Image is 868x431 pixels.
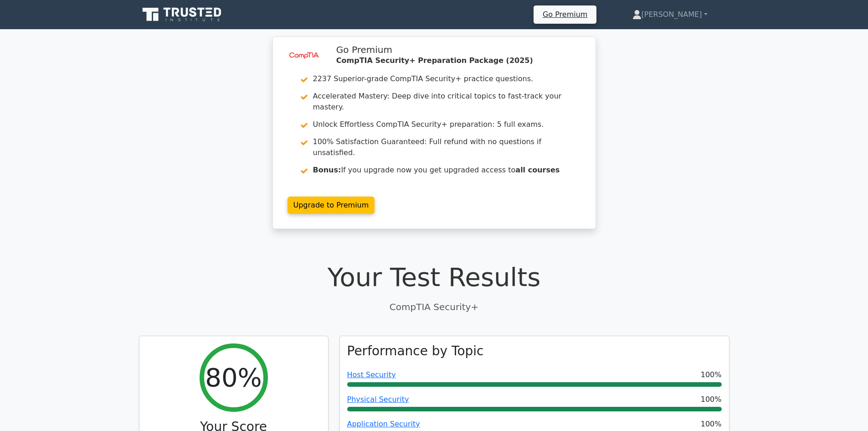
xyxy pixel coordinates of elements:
h2: 80% [205,362,262,393]
span: 100% [701,394,722,405]
a: Host Security [347,370,396,379]
a: [PERSON_NAME] [611,5,729,24]
p: CompTIA Security+ [139,300,729,314]
a: Upgrade to Premium [288,197,375,214]
a: Physical Security [347,395,409,404]
span: 100% [701,419,722,430]
a: Go Premium [537,8,593,21]
a: Application Security [347,420,420,428]
h1: Your Test Results [139,262,729,292]
span: 100% [701,369,722,380]
h3: Performance by Topic [347,343,484,359]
